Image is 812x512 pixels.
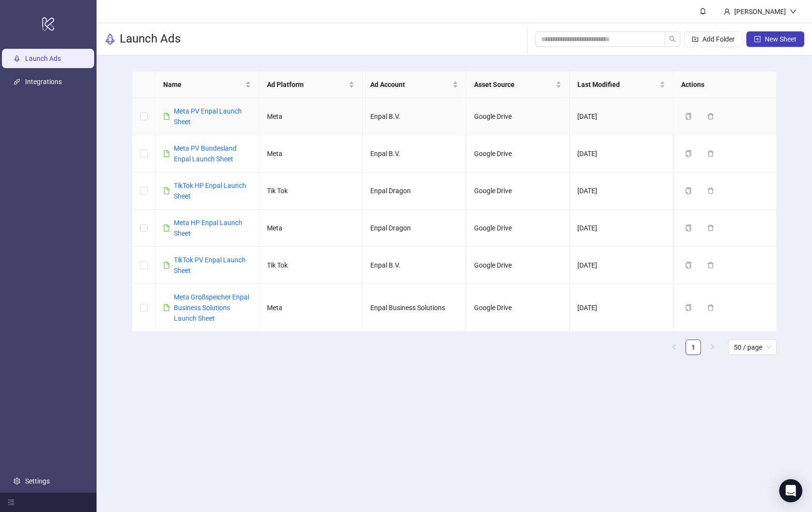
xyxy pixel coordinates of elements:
span: left [671,344,677,350]
span: right [710,344,715,350]
span: Ad Platform [267,79,347,90]
span: bell [700,8,706,14]
div: Open Intercom Messenger [779,479,802,502]
td: [DATE] [570,284,673,332]
button: New Sheet [746,31,804,47]
span: rocket [104,33,116,45]
td: [DATE] [570,247,673,284]
span: file [163,304,170,311]
th: Last Modified [570,71,673,98]
td: Enpal Dragon [363,172,466,210]
td: Google Drive [466,172,570,210]
span: 50 / page [734,340,771,355]
span: delete [707,187,714,194]
span: copy [685,187,692,194]
span: delete [707,150,714,157]
a: Meta PV Enpal Launch Sheet [174,107,242,126]
a: Integrations [25,78,62,86]
span: file [163,113,170,120]
td: Enpal Business Solutions [363,284,466,332]
td: Meta [259,135,363,172]
td: Enpal B.V. [363,247,466,284]
span: Name [163,79,243,90]
a: TikTok HP Enpal Launch Sheet [174,182,246,200]
a: Settings [25,477,50,485]
td: [DATE] [570,210,673,247]
li: Previous Page [666,340,682,355]
a: Meta HP Enpal Launch Sheet [174,219,242,237]
td: Google Drive [466,284,570,332]
a: TikTok PV Enpal Launch Sheet [174,256,246,274]
span: Asset Source [474,79,554,90]
span: Ad Account [370,79,450,90]
span: file [163,262,170,269]
td: Meta [259,98,363,135]
button: left [666,340,682,355]
a: Meta PV Bundesland Enpal Launch Sheet [174,144,237,163]
span: file [163,150,170,157]
td: [DATE] [570,135,673,172]
td: Google Drive [466,247,570,284]
td: Meta [259,284,363,332]
div: Page Size [728,340,777,355]
th: Actions [673,71,777,98]
span: copy [685,262,692,269]
td: Enpal B.V. [363,98,466,135]
span: file [163,225,170,231]
span: delete [707,113,714,120]
td: [DATE] [570,98,673,135]
th: Asset Source [466,71,570,98]
span: plus-square [754,36,761,43]
td: [DATE] [570,172,673,210]
a: Launch Ads [25,55,61,63]
span: menu-fold [8,499,14,506]
span: Last Modified [577,79,658,90]
td: Meta [259,210,363,247]
button: Add Folder [684,31,742,47]
td: Tik Tok [259,247,363,284]
h3: Launch Ads [120,31,181,47]
span: user [724,8,730,15]
td: Google Drive [466,135,570,172]
span: delete [707,262,714,269]
li: Next Page [705,340,720,355]
span: copy [685,304,692,311]
td: Tik Tok [259,172,363,210]
span: copy [685,113,692,120]
th: Ad Platform [259,71,363,98]
a: Meta Großspeicher Enpal Business Solutions Launch Sheet [174,293,249,322]
span: search [669,36,676,43]
span: New Sheet [765,35,797,43]
td: Enpal Dragon [363,210,466,247]
div: [PERSON_NAME] [730,6,790,17]
th: Name [155,71,259,98]
span: delete [707,225,714,231]
span: folder-add [692,36,699,43]
td: Google Drive [466,98,570,135]
td: Enpal B.V. [363,135,466,172]
span: copy [685,150,692,157]
span: Add Folder [702,35,735,43]
a: 1 [686,340,700,355]
span: file [163,187,170,194]
span: down [790,8,797,15]
button: right [705,340,720,355]
span: delete [707,304,714,311]
td: Google Drive [466,210,570,247]
th: Ad Account [363,71,466,98]
span: copy [685,225,692,231]
li: 1 [686,340,701,355]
